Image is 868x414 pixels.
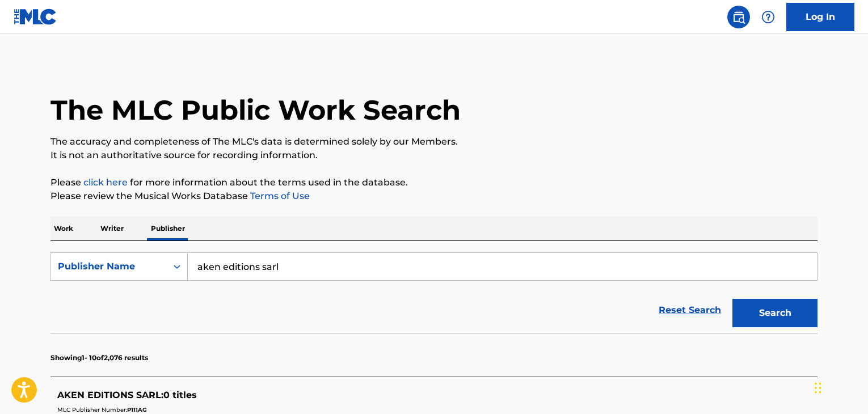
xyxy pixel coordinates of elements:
[148,217,188,240] p: Publisher
[732,10,745,24] img: search
[786,3,854,31] a: Log In
[57,390,163,400] span: AKEN EDITIONS SARL :
[50,252,818,333] form: Search Form
[815,371,821,405] div: Drag
[50,93,461,127] h1: The MLC Public Work Search
[58,260,160,273] div: Publisher Name
[50,353,148,363] p: Showing 1 - 10 of 2,076 results
[50,176,818,189] p: Please for more information about the terms used in the database.
[14,9,57,25] img: MLC Logo
[127,406,147,413] span: P111AG
[50,189,818,203] p: Please review the Musical Works Database
[50,217,77,240] p: Work
[248,191,310,201] a: Terms of Use
[163,390,197,400] span: 0 titles
[757,6,779,28] div: Help
[653,298,727,323] a: Reset Search
[50,149,818,162] p: It is not an authoritative source for recording information.
[811,360,868,414] iframe: Chat Widget
[97,217,127,240] p: Writer
[50,135,818,149] p: The accuracy and completeness of The MLC's data is determined solely by our Members.
[57,406,127,413] span: MLC Publisher Number:
[761,10,775,24] img: help
[83,177,128,188] a: click here
[732,299,818,327] button: Search
[727,6,750,28] a: Public Search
